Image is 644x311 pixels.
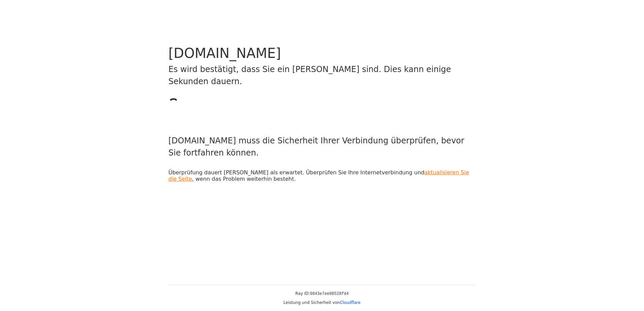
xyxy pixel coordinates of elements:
[168,169,469,182] a: aktualisieren Sie die Seite
[310,291,349,296] code: 9843e7ee98528fd4
[168,43,476,63] h1: [DOMAIN_NAME]
[340,300,360,305] a: Cloudflare
[168,290,476,297] div: Ray ID:
[168,135,476,159] div: [DOMAIN_NAME] muss die Sicherheit Ihrer Verbindung überprüfen, bevor Sie fortfahren können.
[168,63,476,88] p: Es wird bestätigt, dass Sie ein [PERSON_NAME] sind. Dies kann einige Sekunden dauern.
[168,300,476,306] div: Leistung und Sicherheit von
[168,169,469,182] div: Überprüfung dauert [PERSON_NAME] als erwartet. Überprüfen Sie Ihre Internetverbindung und , wenn ...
